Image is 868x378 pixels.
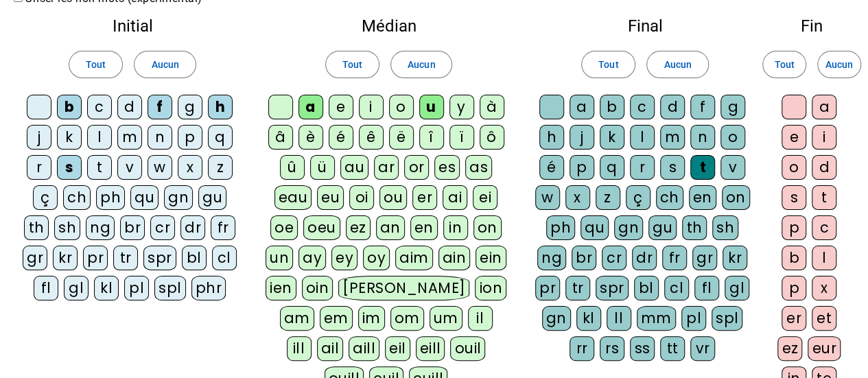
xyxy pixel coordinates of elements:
div: g [178,95,202,119]
div: fr [662,246,687,270]
div: a [570,95,594,119]
div: in [443,215,468,240]
button: Aucun [817,51,861,78]
div: e [782,125,806,150]
div: gl [64,276,89,300]
div: n [148,125,172,150]
div: u [419,95,444,119]
div: d [117,95,142,119]
div: ez [346,215,371,240]
div: j [27,125,51,150]
div: bl [634,276,659,300]
div: q [600,155,624,180]
div: om [390,306,424,331]
div: cr [602,246,626,270]
div: ain [438,246,471,270]
div: bl [182,246,207,270]
div: fr [211,215,235,240]
div: a [812,95,836,119]
span: Tout [774,56,794,73]
button: Tout [762,51,806,78]
div: or [404,155,429,180]
div: ouil [450,336,485,361]
div: gu [648,215,677,240]
div: à [480,95,504,119]
div: s [57,155,82,180]
div: o [720,125,745,150]
div: x [812,276,836,300]
div: p [782,215,806,240]
div: c [630,95,655,119]
div: il [468,306,493,331]
div: p [782,276,806,300]
div: tr [113,246,138,270]
div: ch [63,185,91,210]
div: gr [23,246,47,270]
div: s [782,185,806,210]
div: eur [808,336,841,361]
div: spr [143,246,176,270]
button: Tout [69,51,123,78]
div: dr [180,215,205,240]
div: p [178,125,202,150]
div: ss [630,336,655,361]
div: i [812,125,836,150]
div: ë [389,125,414,150]
div: th [682,215,707,240]
div: n [690,125,715,150]
div: on [473,215,502,240]
div: e [329,95,353,119]
div: o [782,155,806,180]
div: z [596,185,620,210]
div: oin [302,276,333,300]
div: eil [385,336,410,361]
button: Tout [581,51,635,78]
div: un [266,246,293,270]
div: pl [681,306,706,331]
div: b [57,95,82,119]
div: k [600,125,624,150]
div: gn [614,215,643,240]
div: kl [576,306,601,331]
div: rr [570,336,594,361]
div: gn [164,185,193,210]
div: eill [416,336,445,361]
div: [PERSON_NAME] [338,276,469,300]
div: oi [349,185,374,210]
div: d [660,95,685,119]
div: en [689,185,716,210]
div: pr [83,246,108,270]
div: as [465,155,492,180]
div: d [812,155,836,180]
div: f [690,95,715,119]
div: w [535,185,560,210]
div: pr [535,276,560,300]
div: w [148,155,172,180]
div: ng [537,246,566,270]
div: c [87,95,112,119]
div: ï [449,125,474,150]
div: ein [476,246,506,270]
div: a [298,95,323,119]
div: kr [53,246,78,270]
div: g [720,95,745,119]
div: sh [712,215,738,240]
div: gl [725,276,749,300]
div: fl [34,276,58,300]
button: Aucun [646,51,708,78]
div: x [565,185,590,210]
div: r [630,155,655,180]
div: ill [287,336,312,361]
span: Aucun [408,56,435,73]
h2: Fin [777,18,846,34]
div: ou [379,185,407,210]
span: Tout [598,56,618,73]
div: cr [150,215,175,240]
div: k [57,125,82,150]
div: spl [154,276,186,300]
div: t [87,155,112,180]
div: cl [212,246,237,270]
div: tr [565,276,590,300]
span: Tout [86,56,106,73]
div: é [539,155,564,180]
